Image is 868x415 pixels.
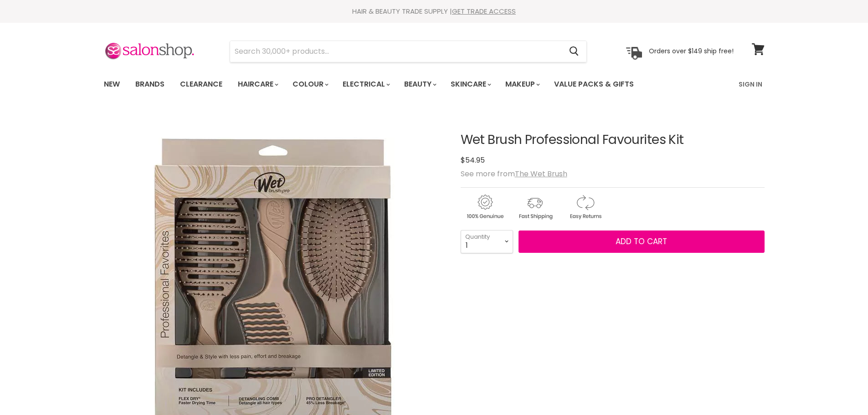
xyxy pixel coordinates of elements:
span: $54.95 [461,155,485,165]
h1: Wet Brush Professional Favourites Kit [461,133,765,147]
a: Skincare [444,75,497,94]
a: GET TRADE ACCESS [452,6,516,16]
span: Add to cart [616,236,667,247]
div: HAIR & BEAUTY TRADE SUPPLY | [92,7,776,16]
button: Search [562,41,586,62]
p: Orders over $149 ship free! [649,47,734,55]
span: See more from [461,169,567,179]
a: Value Packs & Gifts [547,75,641,94]
img: genuine.gif [461,193,509,221]
select: Quantity [461,230,513,253]
img: shipping.gif [511,193,559,221]
a: Electrical [336,75,395,94]
a: Brands [128,75,171,94]
ul: Main menu [97,71,687,97]
a: Clearance [173,75,229,94]
a: Makeup [498,75,545,94]
a: The Wet Brush [515,169,567,179]
a: Colour [286,75,334,94]
a: Haircare [231,75,284,94]
nav: Main [92,71,776,97]
form: Product [230,41,587,62]
button: Add to cart [519,231,765,253]
a: Beauty [397,75,442,94]
a: New [97,75,127,94]
input: Search [230,41,562,62]
img: returns.gif [561,193,609,221]
a: Sign In [733,75,768,94]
